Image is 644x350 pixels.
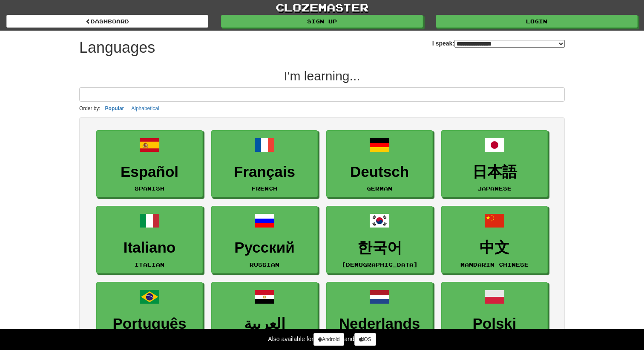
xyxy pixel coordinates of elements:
[441,130,548,198] a: 日本語Japanese
[326,282,433,350] a: NederlandsDutch
[216,164,313,180] h3: Français
[367,185,392,191] small: German
[250,262,279,267] small: Russian
[441,282,548,350] a: PolskiPolish
[477,185,512,191] small: Japanese
[103,104,127,113] button: Popular
[79,105,101,111] small: Order by:
[354,333,376,346] a: iOS
[446,316,543,332] h3: Polski
[221,15,423,28] a: Sign up
[454,40,565,48] select: I speak:
[432,39,565,48] label: I speak:
[96,206,203,273] a: ItalianoItalian
[211,282,318,350] a: العربيةArabic
[135,185,164,191] small: Spanish
[331,164,428,180] h3: Deutsch
[313,333,344,346] a: Android
[331,316,428,332] h3: Nederlands
[436,15,638,28] a: Login
[79,39,155,56] h1: Languages
[326,206,433,273] a: 한국어[DEMOGRAPHIC_DATA]
[101,239,198,256] h3: Italiano
[342,262,418,267] small: [DEMOGRAPHIC_DATA]
[135,262,164,267] small: Italian
[101,316,198,332] h3: Português
[96,282,203,350] a: PortuguêsPortuguese
[79,69,565,83] h2: I'm learning...
[446,239,543,256] h3: 中文
[446,164,543,180] h3: 日本語
[211,206,318,273] a: РусскийRussian
[460,262,529,267] small: Mandarin Chinese
[216,316,313,332] h3: العربية
[331,239,428,256] h3: 한국어
[252,185,277,191] small: French
[441,206,548,273] a: 中文Mandarin Chinese
[6,15,208,28] a: dashboard
[211,130,318,198] a: FrançaisFrench
[216,239,313,256] h3: Русский
[326,130,433,198] a: DeutschGerman
[96,130,203,198] a: EspañolSpanish
[101,164,198,180] h3: Español
[129,104,161,113] button: Alphabetical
